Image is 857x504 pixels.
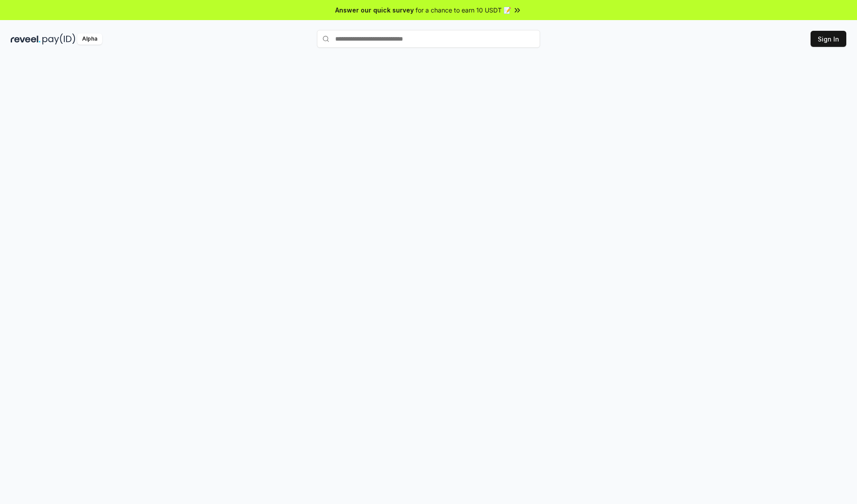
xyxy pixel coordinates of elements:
img: reveel_dark [11,33,41,45]
span: Answer our quick survey [335,5,414,15]
div: Alpha [77,33,102,45]
img: pay_id [42,33,75,45]
button: Sign In [811,31,846,47]
span: for a chance to earn 10 USDT 📝 [416,5,511,15]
